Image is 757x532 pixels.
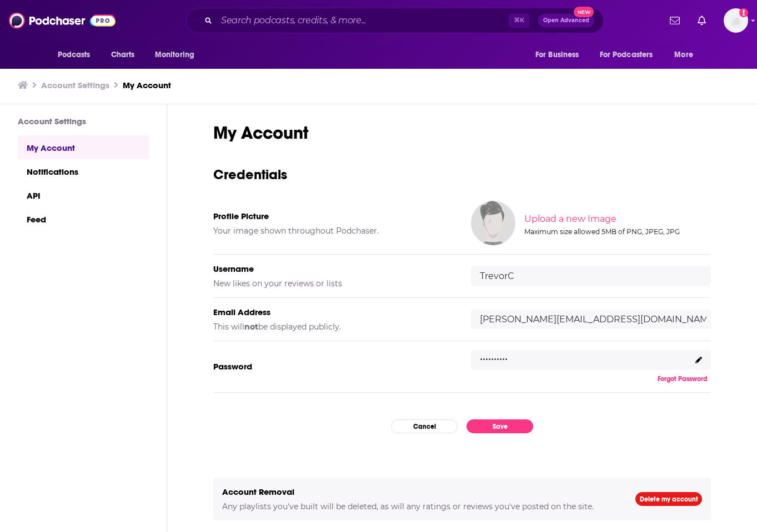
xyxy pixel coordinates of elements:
a: Show notifications dropdown [665,11,684,30]
a: Account Settings [41,80,109,90]
input: Search podcasts, credits, & more... [217,12,509,29]
button: Forgot Password [654,374,711,383]
a: Delete my account [635,492,702,506]
span: Open Advanced [543,18,589,23]
button: Show profile menu [724,8,748,33]
div: Maximum size allowed 5MB of PNG, JPEG, JPG [524,227,709,236]
h5: Account Removal [222,487,618,497]
img: Podchaser - Follow, Share and Rate Podcasts [9,10,116,31]
div: Search podcasts, credits, & more... [186,8,604,33]
button: open menu [666,44,707,65]
a: My Account [18,135,149,159]
svg: Add a profile image [739,8,748,17]
input: email [471,310,711,329]
p: .......... [480,347,508,363]
img: Your profile image [471,201,515,245]
h3: Credentials [213,166,711,183]
button: Cancel [391,419,458,433]
h5: Username [213,264,453,274]
button: open menu [50,44,105,65]
a: Charts [104,44,142,65]
a: My Account [123,80,171,90]
a: API [18,183,149,207]
span: ⌘ K [509,13,529,28]
span: For Podcasters [600,47,653,63]
a: Feed [18,207,149,231]
h5: Your image shown throughout Podchaser. [213,226,453,236]
button: Save [467,419,533,433]
span: New [574,7,594,17]
span: Podcasts [58,47,91,63]
h5: Any playlists you've built will be deleted, as will any ratings or reviews you've posted on the s... [222,501,618,511]
span: More [674,47,693,63]
button: open menu [593,44,669,65]
b: not [244,322,258,332]
h5: Password [213,361,453,372]
input: username [471,266,711,286]
span: Monitoring [155,47,194,63]
h5: Email Address [213,307,453,317]
span: Charts [111,47,135,63]
h3: Account Settings [18,116,149,126]
h5: New likes on your reviews or lists [213,278,453,288]
button: open menu [528,44,593,65]
a: Show notifications dropdown [693,11,710,30]
button: open menu [147,44,209,65]
h5: Profile Picture [213,211,453,221]
img: User Profile [724,8,748,33]
span: For Business [535,47,579,63]
h1: My Account [213,122,711,144]
h5: This will be displayed publicly. [213,322,453,332]
a: Notifications [18,159,149,183]
span: Logged in as TrevorC [724,8,748,33]
button: Open AdvancedNew [538,14,594,27]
